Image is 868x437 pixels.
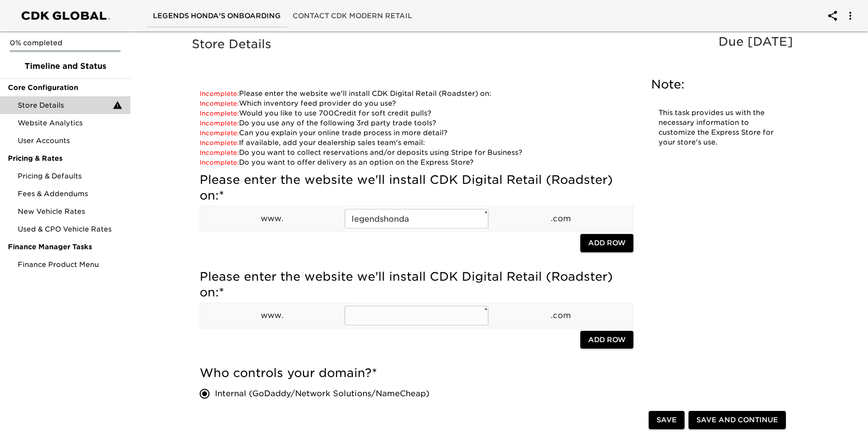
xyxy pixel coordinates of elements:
[18,260,122,269] span: Finance Product Menu
[215,388,429,400] span: Internal (GoDaddy/Network Solutions/NameCheap)
[200,129,448,137] a: Can you explain your online trade process in more detail?
[200,159,239,166] span: Incomplete:
[588,237,626,249] span: Add Row
[18,171,122,181] span: Pricing & Defaults
[18,100,113,110] span: Store Details
[200,119,239,127] span: Incomplete:
[18,136,122,146] span: User Accounts
[18,224,122,234] span: Used & CPO Vehicle Rates
[200,213,344,225] p: www.
[18,206,122,216] span: New Vehicle Rates
[192,36,798,52] h5: Store Details
[8,60,122,72] span: Timeline and Status
[18,189,122,199] span: Fees & Addendums
[489,310,633,321] p: .com
[838,4,862,28] button: account of current user
[200,100,239,107] span: Incomplete:
[649,411,685,430] button: Save
[489,213,633,225] p: .com
[580,331,633,349] button: Add Row
[696,414,778,427] span: Save and Continue
[153,10,281,22] span: Legends Honda's Onboarding
[200,110,239,117] span: Incomplete:
[821,4,844,28] button: account of current user
[200,90,239,97] span: Incomplete:
[200,310,344,321] p: www.
[200,139,239,146] span: Incomplete:
[8,83,122,92] span: Core Configuration
[588,334,626,346] span: Add Row
[658,108,777,147] p: This task provides us with the necessary information to customize the Express Store for your stor...
[200,109,431,117] a: Would you like to use 700Credit for soft credit pulls?
[293,10,412,22] span: Contact CDK Modern Retail
[200,139,425,146] a: If available, add your dealership sales team's email:
[657,414,677,427] span: Save
[200,119,436,127] a: Do you use any of the following 3rd party trade tools?
[200,149,239,156] span: Incomplete:
[200,172,633,204] h5: Please enter the website we'll install CDK Digital Retail (Roadster) on:
[200,99,396,107] a: Which inventory feed provider do you use?
[200,129,239,137] span: Incomplete:
[10,38,120,48] p: 0% completed
[718,34,793,49] span: Due [DATE]
[200,269,633,300] h5: Please enter the website we'll install CDK Digital Retail (Roadster) on:
[18,118,122,128] span: Website Analytics
[8,153,122,163] span: Pricing & Rates
[200,148,522,156] a: Do you want to collect reservations and/or deposits using Stripe for Business?
[651,77,784,92] h5: Note:
[8,242,122,252] span: Finance Manager Tasks
[200,89,491,97] a: Please enter the website we'll install CDK Digital Retail (Roadster) on:
[200,158,474,166] a: Do you want to offer delivery as an option on the Express Store?
[688,411,786,430] button: Save and Continue
[200,365,633,381] h5: Who controls your domain?
[580,234,633,252] button: Add Row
